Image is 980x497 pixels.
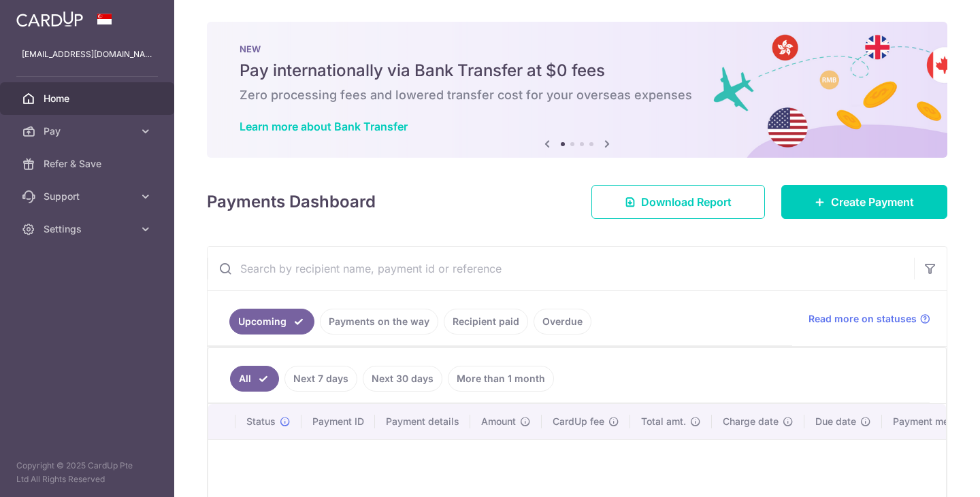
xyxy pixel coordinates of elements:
[230,366,279,392] a: All
[44,222,133,236] span: Settings
[808,312,917,326] span: Read more on statuses
[207,190,376,214] h4: Payments Dashboard
[444,309,528,335] a: Recipient paid
[44,124,133,138] span: Pay
[320,309,438,335] a: Payments on the way
[44,190,133,203] span: Support
[207,22,947,158] img: Bank transfer banner
[44,92,133,105] span: Home
[16,11,83,27] img: CardUp
[22,48,152,61] p: [EMAIL_ADDRESS][DOMAIN_NAME]
[375,404,470,439] th: Payment details
[363,366,442,392] a: Next 30 days
[240,87,915,103] h6: Zero processing fees and lowered transfer cost for your overseas expenses
[240,44,915,54] p: NEW
[723,415,779,428] span: Charge date
[815,415,856,428] span: Due date
[808,312,930,326] a: Read more on statuses
[246,415,276,428] span: Status
[481,415,516,428] span: Amount
[301,404,375,439] th: Payment ID
[534,309,591,335] a: Overdue
[553,415,604,428] span: CardUp fee
[44,157,133,171] span: Refer & Save
[284,366,357,392] a: Next 7 days
[448,366,554,392] a: More than 1 month
[229,309,314,335] a: Upcoming
[641,194,732,210] span: Download Report
[781,185,947,219] a: Create Payment
[240,60,915,82] h5: Pay internationally via Bank Transfer at $0 fees
[641,415,686,428] span: Total amt.
[240,120,408,133] a: Learn more about Bank Transfer
[31,10,59,22] span: Help
[591,185,765,219] a: Download Report
[831,194,914,210] span: Create Payment
[208,247,914,290] input: Search by recipient name, payment id or reference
